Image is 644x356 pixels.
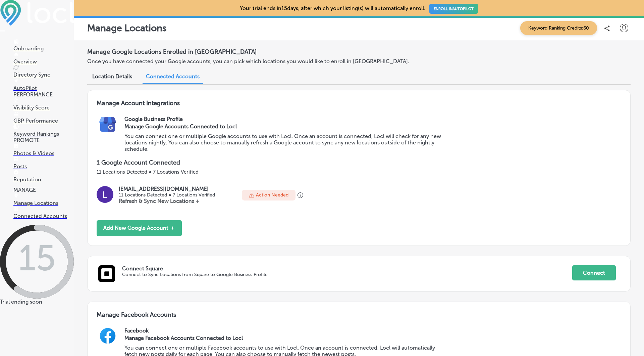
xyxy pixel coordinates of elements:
p: PROMOTE [13,137,74,143]
p: You can connect one or multiple Google accounts to use with Locl. Once an account is connected, L... [124,133,447,152]
p: Refresh & Sync New Locations + [119,198,215,204]
p: Reputation [13,176,74,183]
a: Photos & Videos [13,144,74,157]
p: 11 Locations Detected ● 7 Locations Verified [97,169,621,175]
h2: Manage Google Locations Enrolled in [GEOGRAPHIC_DATA] [87,45,631,58]
p: Manage Locations [13,200,74,206]
p: Posts [13,163,74,170]
p: Connect to Sync Locations from Square to Google Business Profile [122,272,482,277]
a: AutoPilot [13,79,74,91]
a: Overview [13,52,74,65]
a: Reputation [13,170,74,183]
p: Photos & Videos [13,150,74,157]
p: [EMAIL_ADDRESS][DOMAIN_NAME] [119,186,215,192]
h2: Facebook [124,327,621,334]
p: Connect Square [122,265,572,272]
a: Manage Locations [13,193,74,206]
p: Once you have connected your Google accounts, you can pick which locations you would like to enro... [87,58,440,64]
a: Posts [13,157,74,170]
span: Keyword Ranking Credits: 60 [520,21,597,35]
h2: Google Business Profile [124,116,621,122]
a: GBP Performance [13,111,74,124]
p: Onboarding [13,45,74,52]
text: 15 [18,237,55,279]
p: 1 Google Account Connected [97,159,621,166]
a: Visibility Score [13,98,74,111]
button: Your Google Account connection has expired. Please click 'Add New Google Account +' and reconnect... [298,192,304,198]
h3: Manage Facebook Accounts Connected to Locl [124,335,447,341]
p: Directory Sync [13,72,74,78]
a: Onboarding [13,39,74,52]
a: Connected Accounts [13,207,74,219]
a: ENROLL INAUTOPILOT [429,4,478,14]
p: GBP Performance [13,118,74,124]
p: Keyword Rankings [13,131,74,137]
h3: Manage Account Integrations [97,99,621,116]
p: Overview [13,58,74,65]
p: Action Needed [256,192,288,198]
button: Connect [572,265,616,280]
p: PERFORMANCE [13,91,74,98]
span: Location Details [92,73,132,80]
p: MANAGE [13,187,74,193]
button: Add New Google Account ＋ [97,220,182,236]
h3: Manage Facebook Accounts [97,311,621,327]
p: AutoPilot [13,85,74,91]
h3: Manage Google Accounts Connected to Locl [124,123,447,130]
p: Your trial ends in 15 days, after which your listing(s) will automatically enroll. [240,5,478,11]
p: Manage Locations [87,23,167,34]
a: Keyword Rankings [13,124,74,137]
p: Connected Accounts [13,213,74,219]
a: Directory Sync [13,65,74,78]
p: Visibility Score [13,104,74,111]
p: 11 Locations Detected ● 7 Locations Verified [119,192,215,198]
span: Connected Accounts [146,73,200,80]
